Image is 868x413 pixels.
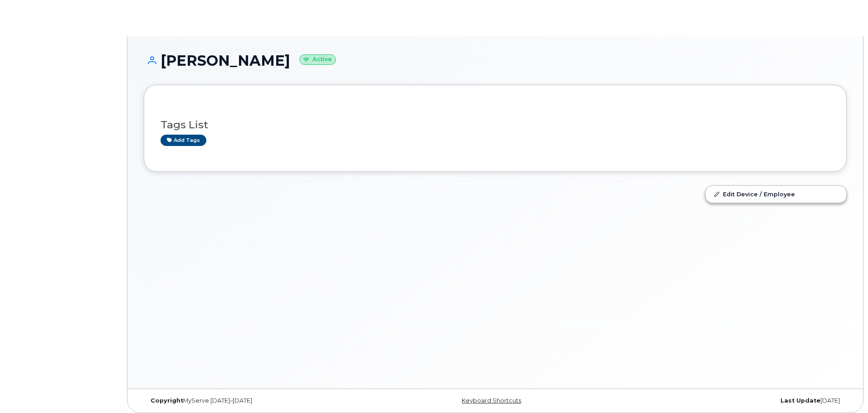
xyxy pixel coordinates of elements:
[151,397,183,404] strong: Copyright
[144,53,847,68] h1: [PERSON_NAME]
[161,119,830,131] h3: Tags List
[780,397,820,404] strong: Last Update
[144,397,378,404] div: MyServe [DATE]–[DATE]
[161,135,206,146] a: Add tags
[706,186,846,202] a: Edit Device / Employee
[299,54,336,65] small: Active
[462,397,521,404] a: Keyboard Shortcuts
[612,397,847,404] div: [DATE]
